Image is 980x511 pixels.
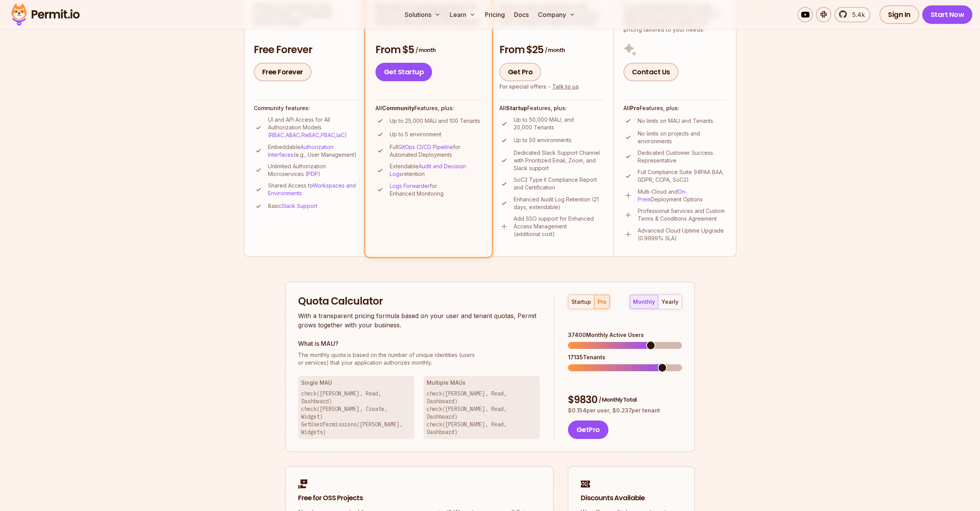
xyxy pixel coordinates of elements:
[268,163,358,178] p: Unlimited Authorization Microservices ( )
[499,63,541,81] a: Get Pro
[545,46,565,54] span: / month
[337,132,345,138] a: IaC
[427,379,537,387] h3: Multiple MAUs
[638,130,727,145] p: No limits on projects and environments
[268,144,333,158] a: Authorization Interfaces
[552,83,579,90] a: Talk to us
[375,43,482,57] h3: From $5
[514,176,604,191] p: SoC2 Type II Compliance Report and Certification
[623,104,727,112] h4: All Features, plus:
[270,132,284,138] a: RBAC
[298,295,540,308] h2: Quota Calculator
[514,116,604,131] p: Up to 50,000 MAU, and 20,000 Tenants
[499,104,604,112] h4: All Features, plus:
[298,339,540,348] h3: What is MAU?
[298,351,540,367] p: or services) that your application authorizes monthly.
[581,493,682,503] h2: Discounts Available
[514,149,604,172] p: Dedicated Slack Support Channel with Prioritized Email, Zoom, and Slack support
[298,311,540,330] p: With a transparent pricing formula based on your user and tenant quotas, Permit grows together wi...
[390,143,482,159] p: Full for Automated Deployments
[571,298,591,306] div: startup
[630,105,640,111] strong: Pro
[511,7,532,22] a: Docs
[268,202,317,210] p: Basic
[398,144,453,150] a: GitOps CI/CD Pipeline
[298,351,540,359] span: The monthly quota is based on the number of unique identities (users
[390,183,430,189] a: Logs Forwarder
[638,149,727,164] p: Dedicated Customer Success Representative
[302,132,319,138] a: ReBAC
[281,203,317,209] a: Slack Support
[568,407,682,414] p: $ 0.154 per user, $ 0.237 per tenant
[301,390,411,436] p: check([PERSON_NAME], Read, Dashboard) check([PERSON_NAME], Create, Widget) GetUserPermissions([PE...
[254,104,358,112] h4: Community features:
[638,117,713,125] p: No limits on MAU and Tenants
[301,379,411,387] h3: Single MAU
[268,116,358,139] p: UI and API Access for All Authorization Models ( , , , , )
[499,43,604,57] h3: From $25
[254,43,358,57] h3: Free Forever
[638,168,727,184] p: Full Compliance Suite (HIPAA BAA, GDPR, CCPA, SoC2)
[321,132,335,138] a: PBAC
[514,215,604,238] p: Add SSO support for Enhanced Access Management (additional cost)
[427,390,537,436] p: check([PERSON_NAME], Read, Dashboard) check([PERSON_NAME], Read, Dashboard) check([PERSON_NAME], ...
[268,182,358,197] p: Shared Access to
[390,131,441,138] p: Up to 5 environment
[307,171,318,177] a: PDP
[447,7,479,22] button: Learn
[599,396,637,404] span: / Monthly Total
[382,105,414,111] strong: Community
[568,354,682,361] div: 17135 Tenants
[415,46,436,54] span: / month
[568,331,682,339] div: 37400 Monthly Active Users
[390,117,480,125] p: Up to 25,000 MAU and 100 Tenants
[623,63,678,81] a: Contact Us
[506,105,527,111] strong: Startup
[390,182,482,198] p: for Enhanced Monitoring
[402,7,444,22] button: Solutions
[286,132,300,138] a: ABAC
[390,163,482,178] p: Extendable retention
[298,493,541,503] h2: Free for OSS Projects
[638,188,687,203] a: On-Prem
[879,5,919,24] a: Sign In
[535,7,578,22] button: Company
[482,7,508,22] a: Pricing
[375,104,482,112] h4: All Features, plus:
[638,207,727,223] p: Professional Services and Custom Terms & Conditions Agreement
[568,393,682,407] div: $ 9830
[375,63,432,81] a: Get Startup
[254,63,312,81] a: Free Forever
[8,2,83,28] img: Permit logo
[834,7,870,22] a: 5.4k
[922,5,973,24] a: Start Now
[514,136,571,144] p: Up to 50 environments
[848,10,865,19] span: 5.4k
[568,421,608,439] button: GetPro
[390,163,466,177] a: Audit and Decision Logs
[638,188,727,203] p: Multi-Cloud and Deployment Options
[638,227,727,242] p: Advanced Cloud Uptime Upgrade (0.9999% SLA)
[499,83,579,90] div: For special offers -
[268,143,358,159] p: Embeddable (e.g., User Management)
[514,196,604,211] p: Enhanced Audit Log Retention (21 days, extendable)
[662,298,678,306] div: yearly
